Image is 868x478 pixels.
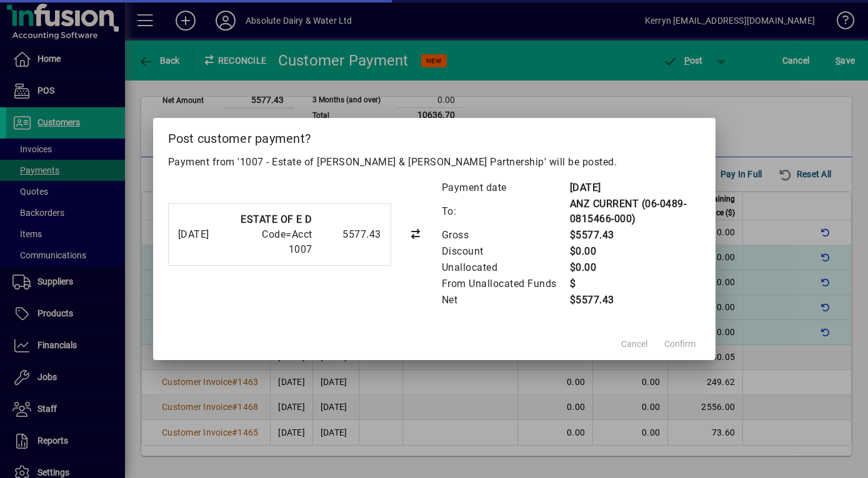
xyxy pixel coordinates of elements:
td: ANZ CURRENT (06-0489-0815466-000) [569,196,701,227]
td: $5577.43 [569,292,701,308]
h2: Post customer payment? [153,118,716,154]
div: [DATE] [178,227,227,242]
p: Payment from '1007 - Estate of [PERSON_NAME] & [PERSON_NAME] Partnership' will be posted. [168,155,701,170]
td: To: [441,196,569,227]
span: Code=Acct 1007 [262,228,312,255]
td: [DATE] [569,180,701,196]
td: From Unallocated Funds [441,276,569,292]
td: $0.00 [569,243,701,260]
td: $ [569,276,701,292]
td: Gross [441,227,569,243]
td: Net [441,292,569,308]
td: $0.00 [569,260,701,276]
td: Discount [441,243,569,260]
td: Unallocated [441,260,569,276]
td: Payment date [441,180,569,196]
strong: ESTATE OF E D [241,213,312,225]
td: $5577.43 [569,227,701,243]
div: 5577.43 [319,227,381,242]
